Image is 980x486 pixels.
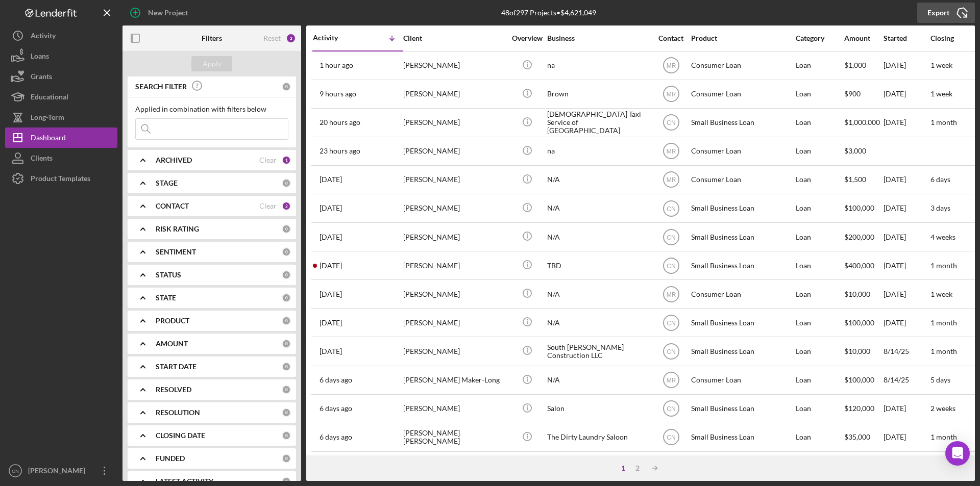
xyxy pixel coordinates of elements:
div: Loan [796,252,843,279]
div: Consumer Loan [691,81,793,108]
time: 2 weeks [930,404,955,413]
button: Loans [5,46,117,66]
div: N/A [547,280,649,308]
div: [PERSON_NAME] [403,452,505,479]
div: 8/14/25 [884,367,929,394]
div: Clear [259,156,277,164]
div: Consumer Loan [691,367,793,394]
time: 4 weeks [930,233,955,241]
div: 0 [282,270,291,279]
div: [DATE] [884,81,929,108]
div: Export [927,3,949,23]
div: Salon [547,395,649,422]
button: Apply [191,56,232,71]
div: Dashboard [31,127,66,150]
div: Small Business Loan [691,309,793,336]
div: N/A [547,195,649,222]
div: [PERSON_NAME] Maker-Long [403,367,505,394]
div: [PERSON_NAME] [403,195,505,222]
div: [PERSON_NAME] [26,461,92,483]
b: CLOSING DATE [156,431,205,440]
div: Long-Term [31,107,64,130]
button: Dashboard [5,127,117,148]
b: ARCHIVED [156,156,192,164]
text: MR [666,377,676,384]
div: $100,000 [844,309,883,336]
time: 1 month [930,318,957,327]
div: Clear [259,202,277,210]
a: Activity [5,25,117,46]
time: 3 days [930,203,950,212]
div: 0 [282,431,291,440]
div: Loans [31,46,49,69]
button: Export [917,3,975,23]
time: 1 week [930,61,952,69]
div: $10,000 [844,338,883,365]
div: $1,500 [844,166,883,193]
b: SENTIMENT [156,248,196,256]
div: Product [691,34,793,42]
div: [DATE] [884,195,929,222]
div: Client [403,34,505,42]
time: 2025-08-19 16:28 [320,61,353,69]
text: CN [667,434,675,441]
div: Product Templates [31,168,90,191]
b: PRODUCT [156,317,189,325]
button: Educational [5,87,117,107]
button: Grants [5,66,117,87]
div: [DEMOGRAPHIC_DATA] Taxi Service of [GEOGRAPHIC_DATA] [547,109,649,136]
text: CN [12,468,19,474]
text: MR [666,291,676,298]
time: 2025-08-18 21:37 [320,118,360,126]
div: $100,000 [844,195,883,222]
text: CN [667,262,675,269]
div: 0 [282,362,291,371]
div: 8/14/25 [884,452,929,479]
div: Loan [796,395,843,422]
div: New Project [148,3,188,23]
div: [DATE] [884,223,929,250]
div: Applied in combination with filters below [135,105,288,113]
div: Consumer Loan [691,166,793,193]
div: 0 [282,454,291,463]
div: 2 [282,201,291,211]
time: 2025-08-19 08:29 [320,90,356,98]
b: FUNDED [156,454,185,463]
div: [DATE] [884,252,929,279]
div: [PERSON_NAME] [403,395,505,422]
time: 2025-08-14 19:20 [320,319,342,327]
div: Category [796,34,843,42]
div: $1,000 [844,52,883,79]
div: 0 [282,224,291,234]
button: Long-Term [5,107,117,127]
text: CN [667,234,675,241]
text: CN [667,319,675,326]
div: 2 [630,464,645,472]
text: MR [666,62,676,69]
time: 2025-08-18 15:21 [320,175,342,184]
div: Open Intercom Messenger [945,441,970,466]
div: Apply [203,56,222,71]
time: 1 month [930,347,957,355]
div: Small Business Loan [691,223,793,250]
button: CN[PERSON_NAME] [5,461,117,481]
div: na [547,52,649,79]
div: [DATE] [884,52,929,79]
div: [DATE] [884,280,929,308]
div: Started [884,34,929,42]
div: [PERSON_NAME] [403,166,505,193]
div: Business [547,34,649,42]
div: Loan [796,309,843,336]
div: Grants [31,66,52,89]
div: $10,000 [844,280,883,308]
time: 1 week [930,290,952,298]
button: Clients [5,148,117,168]
div: Loan [796,81,843,108]
div: [PERSON_NAME] [403,338,505,365]
time: 1 month [930,118,957,126]
time: 2025-08-18 11:25 [320,233,342,241]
